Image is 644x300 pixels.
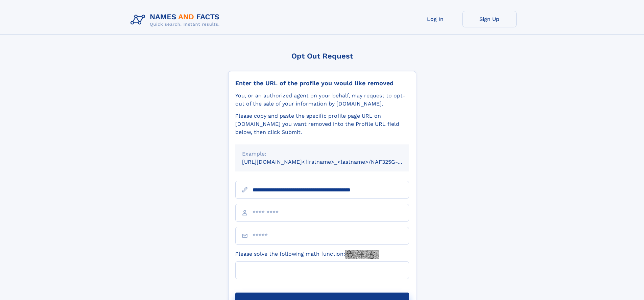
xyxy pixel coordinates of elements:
div: You, or an authorized agent on your behalf, may request to opt-out of the sale of your informatio... [235,92,409,108]
label: Please solve the following math function: [235,250,379,259]
img: Logo Names and Facts [128,11,225,29]
small: [URL][DOMAIN_NAME]<firstname>_<lastname>/NAF325G-xxxxxxxx [242,159,422,165]
a: Log In [408,11,462,27]
div: Opt Out Request [228,52,416,60]
a: Sign Up [462,11,517,27]
div: Example: [242,150,402,158]
div: Enter the URL of the profile you would like removed [235,79,409,87]
div: Please copy and paste the specific profile page URL on [DOMAIN_NAME] you want removed into the Pr... [235,112,409,136]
